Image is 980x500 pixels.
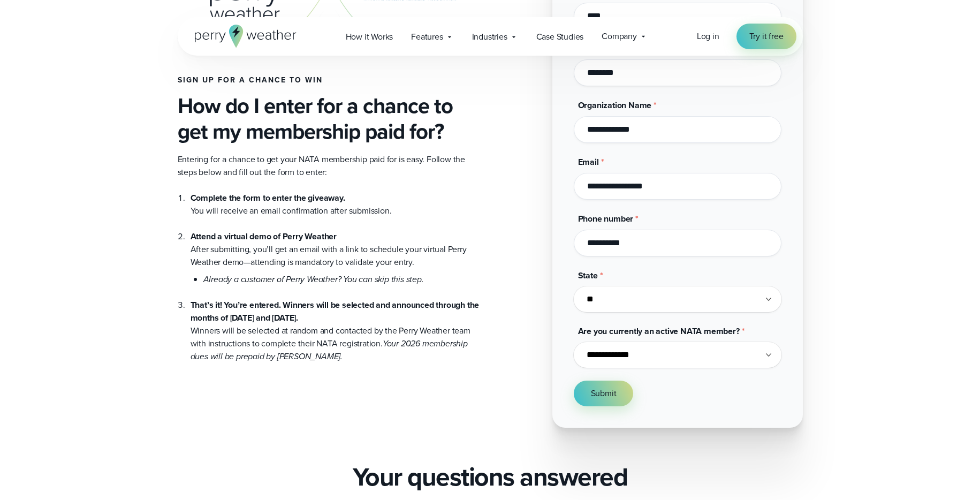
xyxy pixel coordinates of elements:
strong: That’s it! You’re entered. Winners will be selected and announced through the months of [DATE] an... [191,299,480,324]
span: Case Studies [536,31,584,43]
span: Company [602,30,637,43]
span: How it Works [346,31,393,43]
span: Industries [472,31,507,43]
em: Your 2026 membership dues will be prepaid by [PERSON_NAME]. [191,337,468,362]
span: Are you currently an active NATA member? [578,325,740,337]
span: Features [411,31,443,43]
h3: How do I enter for a chance to get my membership paid for? [178,93,482,145]
h4: Sign up for a chance to win [178,76,482,85]
span: Try it free [749,30,784,43]
a: Try it free [736,24,796,49]
span: Email [578,156,599,168]
a: Log in [697,30,719,43]
a: How it Works [337,26,402,48]
li: After submitting, you’ll get an email with a link to schedule your virtual Perry Weather demo—att... [191,217,482,286]
li: You will receive an email confirmation after submission. [191,192,482,217]
span: Phone number [578,213,634,225]
span: Organization Name [578,99,652,111]
em: Already a customer of Perry Weather? You can skip this step. [203,273,424,285]
span: Submit [591,387,617,400]
p: Entering for a chance to get your NATA membership paid for is easy. Follow the steps below and fi... [178,153,482,179]
strong: Attend a virtual demo of Perry Weather [191,230,337,243]
strong: Complete the form to enter the giveaway. [191,192,345,204]
a: Case Studies [527,26,593,48]
button: Submit [574,381,634,406]
li: Winners will be selected at random and contacted by the Perry Weather team with instructions to c... [191,286,482,363]
h2: Your questions answered [353,462,628,492]
span: State [578,269,598,282]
